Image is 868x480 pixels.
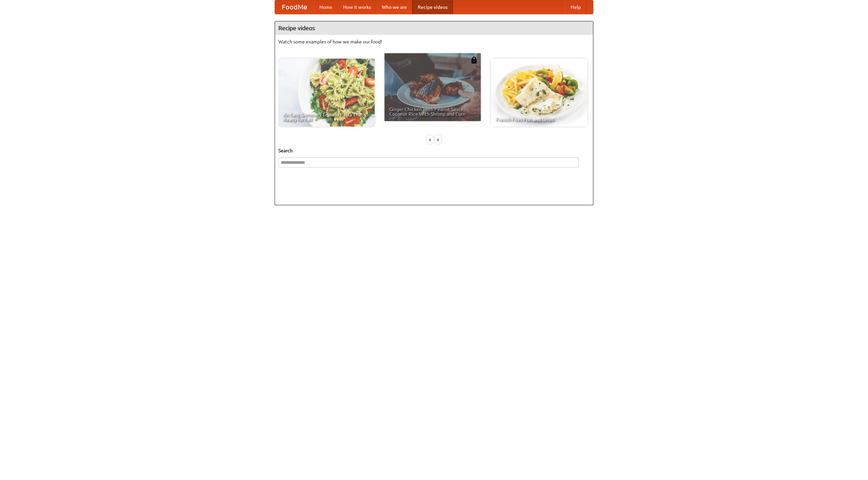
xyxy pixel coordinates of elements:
[496,117,583,122] span: French Fries Fish and Chips
[471,57,477,63] img: 483408.png
[376,0,412,14] a: Who we are
[435,135,441,144] div: »
[278,147,590,154] h5: Search
[314,0,338,14] a: Home
[491,59,587,127] a: French Fries Fish and Chips
[278,59,375,127] a: An Easy, Summery Tomato Pasta That's Ready for Fall
[565,0,586,14] a: Help
[427,135,433,144] div: «
[275,0,314,14] a: FoodMe
[338,0,376,14] a: How it works
[278,38,590,45] p: Watch some examples of how we make our food!
[275,21,593,35] h4: Recipe videos
[283,112,370,122] span: An Easy, Summery Tomato Pasta That's Ready for Fall
[412,0,453,14] a: Recipe videos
